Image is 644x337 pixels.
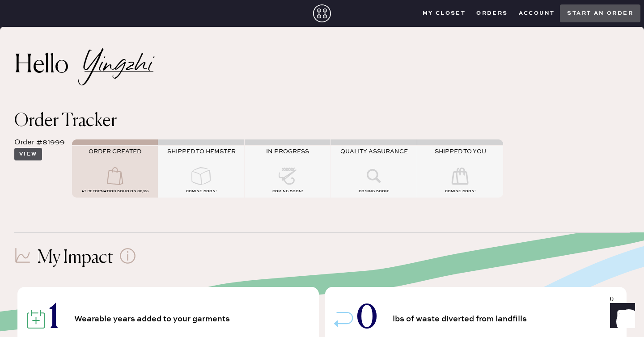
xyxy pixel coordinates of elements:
[14,112,117,130] span: Order Tracker
[186,189,216,194] span: COMING SOON!
[266,148,309,155] span: IN PROGRESS
[14,137,65,148] div: Order #81999
[417,7,471,20] button: My Closet
[393,315,530,323] span: lbs of waste diverted from landfills
[445,189,475,194] span: COMING SOON!
[81,189,148,194] span: AT Reformation Soho on 08/26
[37,247,113,269] h1: My Impact
[49,303,59,335] span: 1
[340,148,408,155] span: QUALITY ASSURANCE
[560,4,640,22] button: Start an order
[74,315,233,323] span: Wearable years added to your garments
[89,148,141,155] span: ORDER CREATED
[85,60,153,72] h2: Yingzhi
[272,189,303,194] span: COMING SOON!
[435,148,486,155] span: SHIPPED TO YOU
[602,297,640,335] iframe: Front Chat
[513,7,560,20] button: Account
[14,148,42,160] button: View
[167,148,236,155] span: SHIPPED TO HEMSTER
[14,55,85,76] h2: Hello
[359,189,389,194] span: COMING SOON!
[471,7,513,20] button: Orders
[356,303,377,335] span: 0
